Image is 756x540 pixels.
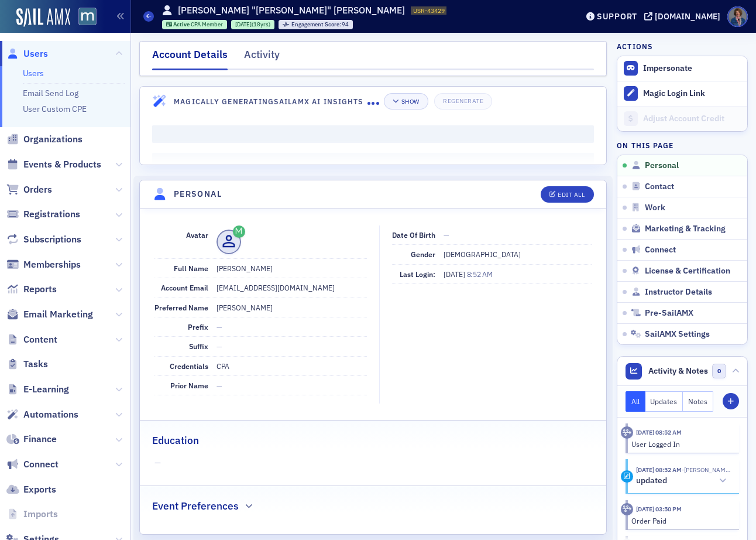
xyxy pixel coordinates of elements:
[174,264,208,273] span: Full Name
[23,47,48,60] span: Users
[152,498,239,514] h2: Event Preferences
[23,483,56,496] span: Exports
[23,88,78,98] a: Email Send Log
[621,426,633,439] div: Activity
[174,96,367,107] h4: Magically Generating SailAMX AI Insights
[6,458,59,471] a: Connect
[645,245,676,255] span: Connect
[645,329,710,340] span: SailAMX Settings
[6,133,83,146] a: Organizations
[636,476,667,486] h5: updated
[291,22,349,28] div: 94
[444,269,467,279] span: [DATE]
[16,8,70,27] img: SailAMX
[6,47,48,60] a: Users
[645,182,674,192] span: Contact
[6,433,57,446] a: Finance
[643,114,741,124] div: Adjust Account Credit
[23,208,80,221] span: Registrations
[23,508,58,521] span: Imports
[617,140,748,151] h4: On this page
[170,361,208,371] span: Credentials
[401,98,419,105] div: Show
[6,483,56,496] a: Exports
[648,365,708,377] span: Activity & Notes
[636,505,682,513] time: 6/27/2025 03:50 PM
[645,308,693,319] span: Pre-SailAMX
[444,245,592,264] dd: [DEMOGRAPHIC_DATA]
[400,269,435,279] span: Last Login:
[6,258,81,271] a: Memberships
[23,433,57,446] span: Finance
[645,160,679,171] span: Personal
[231,20,274,29] div: 2007-08-20 00:00:00
[78,8,97,26] img: SailAMX
[166,20,224,28] a: Active CPA Member
[682,466,731,474] span: Angela Murphy
[23,183,52,196] span: Orders
[558,192,585,198] div: Edit All
[23,133,83,146] span: Organizations
[23,158,101,171] span: Events & Products
[6,508,58,521] a: Imports
[291,20,342,28] span: Engagement Score :
[152,433,199,448] h2: Education
[23,383,69,396] span: E-Learning
[23,233,81,246] span: Subscriptions
[636,475,731,487] button: updated
[644,12,724,20] button: [DOMAIN_NAME]
[23,104,87,114] a: User Custom CPE
[23,458,59,471] span: Connect
[191,20,223,28] span: CPA Member
[174,188,222,200] h4: Personal
[161,283,208,292] span: Account Email
[154,457,592,469] span: —
[617,41,653,52] h4: Actions
[444,230,449,240] span: —
[597,11,637,22] div: Support
[6,358,48,371] a: Tasks
[434,93,492,110] button: Regenerate
[23,308,93,321] span: Email Marketing
[631,515,731,526] div: Order Paid
[6,408,78,421] a: Automations
[6,183,52,196] a: Orders
[217,278,367,297] dd: [EMAIL_ADDRESS][DOMAIN_NAME]
[384,93,428,110] button: Show
[6,208,80,221] a: Registrations
[154,303,208,312] span: Preferred Name
[217,322,222,331] span: —
[162,20,228,29] div: Active: Active: CPA Member
[645,266,730,276] span: License & Certification
[23,283,57,296] span: Reports
[6,308,93,321] a: Email Marketing
[411,250,435,259] span: Gender
[712,364,727,378] span: 0
[178,4,405,17] h1: [PERSON_NAME] "[PERSON_NAME]" [PERSON_NAME]
[467,269,493,279] span: 8:52 AM
[279,20,353,29] div: Engagement Score: 94
[626,391,645,412] button: All
[170,381,208,390] span: Prior Name
[617,81,747,106] button: Magic Login Link
[617,106,747,131] a: Adjust Account Credit
[643,63,692,74] button: Impersonate
[23,333,57,346] span: Content
[235,20,270,28] div: (18yrs)
[6,333,57,346] a: Content
[6,233,81,246] a: Subscriptions
[217,259,367,278] dd: [PERSON_NAME]
[636,466,682,474] time: 7/21/2025 08:52 AM
[6,158,101,171] a: Events & Products
[621,470,633,483] div: Update
[70,8,97,28] a: View Homepage
[23,68,44,78] a: Users
[655,11,720,22] div: [DOMAIN_NAME]
[392,230,435,240] span: Date of Birth
[645,224,726,234] span: Marketing & Tracking
[189,341,208,351] span: Suffix
[636,428,682,436] time: 7/21/2025 08:52 AM
[217,341,222,351] span: —
[541,186,593,203] button: Edit All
